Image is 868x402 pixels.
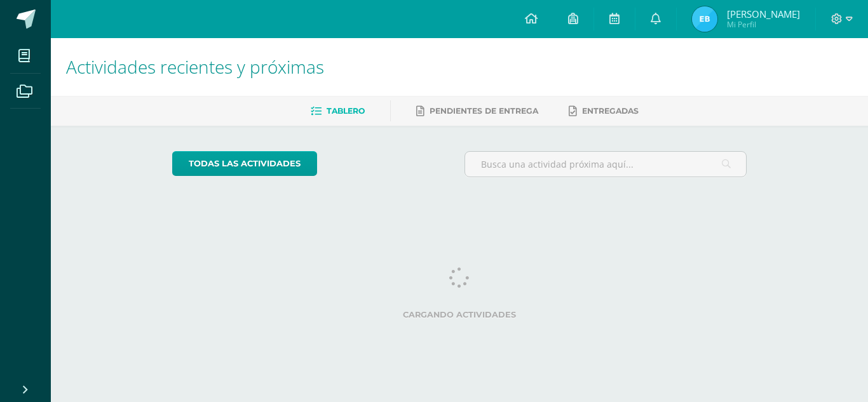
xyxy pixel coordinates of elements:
span: Tablero [327,106,365,116]
a: todas las Actividades [172,151,317,176]
img: 0ed109ca12d1264537df69ef7edd7325.png [692,6,717,32]
a: Entregadas [569,101,639,121]
span: [PERSON_NAME] [727,8,800,20]
label: Cargando actividades [172,310,747,319]
span: Pendientes de entrega [430,106,538,116]
span: Actividades recientes y próximas [66,55,324,79]
a: Tablero [311,101,365,121]
span: Mi Perfil [727,19,800,30]
span: Entregadas [582,106,639,116]
a: Pendientes de entrega [416,101,538,121]
input: Busca una actividad próxima aquí... [465,152,747,177]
